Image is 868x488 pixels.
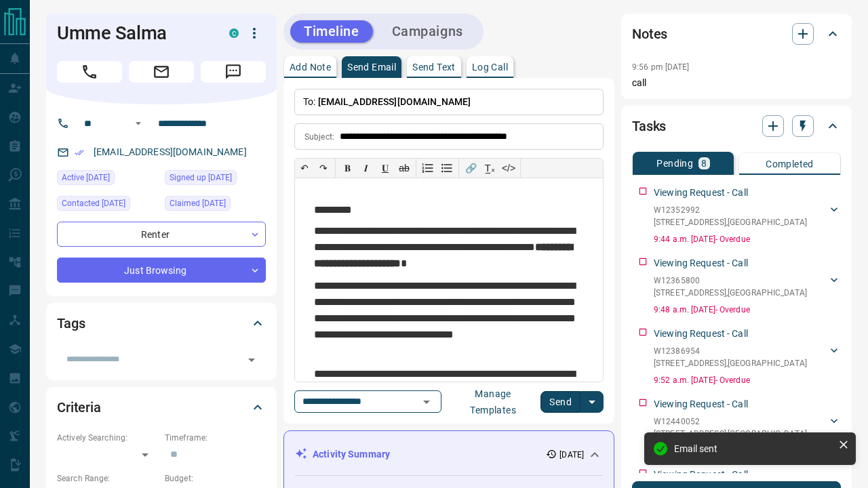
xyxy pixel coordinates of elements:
[654,428,807,440] p: [STREET_ADDRESS] , [GEOGRAPHIC_DATA]
[499,159,518,178] button: </>
[654,304,841,316] p: 9:48 a.m. [DATE] - Overdue
[654,216,807,228] p: [STREET_ADDRESS] , [GEOGRAPHIC_DATA]
[57,61,122,83] span: Call
[417,392,436,411] button: Open
[654,204,807,216] p: W12352992
[347,62,396,72] p: Send Email
[201,61,266,83] span: Message
[472,62,508,72] p: Log Call
[461,159,480,178] button: 🔗
[62,171,110,184] span: Active [DATE]
[654,342,841,372] div: W12386954[STREET_ADDRESS],[GEOGRAPHIC_DATA]
[654,233,841,245] p: 9:44 a.m. [DATE] - Overdue
[382,163,389,174] span: 𝐔
[229,28,239,38] div: condos.ca
[437,159,456,178] button: Bullet list
[399,163,410,174] s: ab
[540,391,604,413] div: split button
[480,159,499,178] button: T̲ₓ
[654,345,807,357] p: W12386954
[129,61,194,83] span: Email
[654,256,748,270] p: Viewing Request - Call
[654,274,807,287] p: W12365800
[654,357,807,369] p: [STREET_ADDRESS] , [GEOGRAPHIC_DATA]
[632,18,841,50] div: Notes
[170,171,232,184] span: Signed up [DATE]
[654,374,841,386] p: 9:52 a.m. [DATE] - Overdue
[338,159,357,178] button: 𝐁
[57,222,266,247] div: Renter
[57,196,158,215] div: Fri Oct 10 2025
[57,312,85,334] h2: Tags
[294,89,604,115] p: To:
[290,20,373,43] button: Timeline
[632,62,690,72] p: 9:56 pm [DATE]
[632,115,666,137] h2: Tasks
[290,62,331,72] p: Add Note
[57,391,266,424] div: Criteria
[318,96,471,107] span: [EMAIL_ADDRESS][DOMAIN_NAME]
[674,443,833,454] div: Email sent
[654,186,748,200] p: Viewing Request - Call
[94,146,247,157] a: [EMAIL_ADDRESS][DOMAIN_NAME]
[632,23,667,45] h2: Notes
[165,170,266,189] div: Tue Apr 04 2023
[395,159,414,178] button: ab
[540,391,580,413] button: Send
[559,449,584,461] p: [DATE]
[57,472,158,485] p: Search Range:
[57,307,266,340] div: Tags
[376,159,395,178] button: 𝐔
[412,62,456,72] p: Send Text
[314,159,333,178] button: ↷
[130,115,146,131] button: Open
[654,287,807,299] p: [STREET_ADDRESS] , [GEOGRAPHIC_DATA]
[57,22,209,44] h1: Umme Salma
[313,447,390,462] p: Activity Summary
[57,396,101,418] h2: Criteria
[57,432,158,444] p: Actively Searching:
[632,110,841,142] div: Tasks
[170,197,226,210] span: Claimed [DATE]
[242,350,261,369] button: Open
[654,413,841,443] div: W12440052[STREET_ADDRESS],[GEOGRAPHIC_DATA]
[295,159,314,178] button: ↶
[656,159,693,168] p: Pending
[632,76,841,90] p: call
[654,327,748,341] p: Viewing Request - Call
[654,397,748,411] p: Viewing Request - Call
[165,196,266,215] div: Wed Sep 24 2025
[57,258,266,283] div: Just Browsing
[654,272,841,302] div: W12365800[STREET_ADDRESS],[GEOGRAPHIC_DATA]
[766,159,814,169] p: Completed
[654,201,841,231] div: W12352992[STREET_ADDRESS],[GEOGRAPHIC_DATA]
[446,391,540,413] button: Manage Templates
[304,131,334,143] p: Subject:
[701,159,707,168] p: 8
[75,148,84,157] svg: Email Verified
[165,432,266,444] p: Timeframe:
[295,442,603,467] div: Activity Summary[DATE]
[165,472,266,485] p: Budget:
[62,197,125,210] span: Contacted [DATE]
[654,415,807,428] p: W12440052
[418,159,437,178] button: Numbered list
[57,170,158,189] div: Fri Oct 10 2025
[357,159,376,178] button: 𝑰
[378,20,477,43] button: Campaigns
